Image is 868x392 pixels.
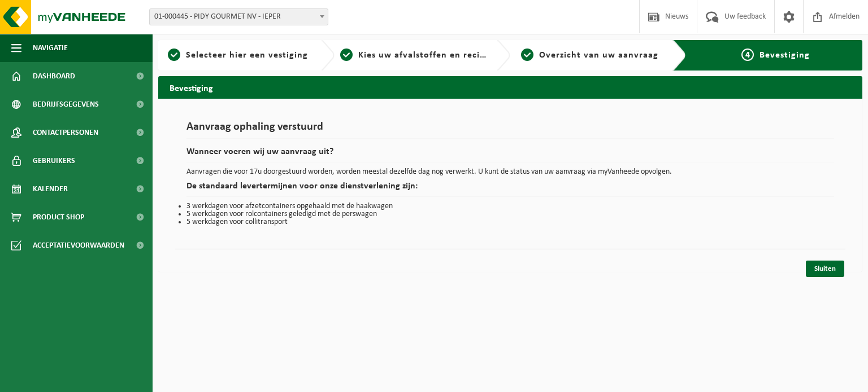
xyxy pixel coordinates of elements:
a: 2Kies uw afvalstoffen en recipiënten [340,49,488,62]
li: 5 werkdagen voor collitransport [186,218,834,226]
h1: Aanvraag ophaling verstuurd [186,121,834,139]
span: Kalender [33,175,68,203]
span: 01-000445 - PIDY GOURMET NV - IEPER [150,9,328,25]
span: Gebruikers [33,147,75,175]
h2: Bevestiging [158,76,862,98]
span: 4 [741,49,754,61]
li: 3 werkdagen voor afzetcontainers opgehaald met de haakwagen [186,202,834,210]
span: Kies uw afvalstoffen en recipiënten [358,51,514,60]
span: Bevestiging [759,51,810,60]
span: Acceptatievoorwaarden [33,231,124,259]
span: Selecteer hier een vestiging [186,51,308,60]
span: 3 [521,49,533,61]
span: 2 [340,49,353,61]
span: 01-000445 - PIDY GOURMET NV - IEPER [149,8,328,25]
a: Sluiten [806,261,844,277]
span: Product Shop [33,203,84,231]
h2: De standaard levertermijnen voor onze dienstverlening zijn: [186,182,834,197]
p: Aanvragen die voor 17u doorgestuurd worden, worden meestal dezelfde dag nog verwerkt. U kunt de s... [186,168,834,176]
h2: Wanneer voeren wij uw aanvraag uit? [186,147,834,162]
span: Contactpersonen [33,118,98,147]
a: 1Selecteer hier een vestiging [164,49,312,62]
span: Bedrijfsgegevens [33,90,99,118]
li: 5 werkdagen voor rolcontainers geledigd met de perswagen [186,210,834,218]
a: 3Overzicht van uw aanvraag [516,49,664,62]
span: Navigatie [33,34,68,62]
span: Dashboard [33,62,75,90]
span: Overzicht van uw aanvraag [539,51,658,60]
span: 1 [168,49,180,61]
